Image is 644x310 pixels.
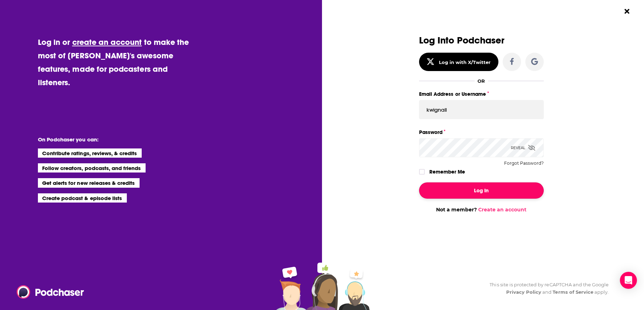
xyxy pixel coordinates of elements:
li: Follow creators, podcasts, and friends [38,163,146,172]
a: Create an account [478,206,526,213]
li: On Podchaser you can: [38,136,180,143]
button: Log in with X/Twitter [419,53,498,71]
a: Podchaser - Follow, Share and Rate Podcasts [17,285,79,299]
a: Privacy Policy [506,289,542,295]
div: Not a member? [419,206,544,213]
div: This site is protected by reCAPTCHA and the Google and apply. [484,281,609,296]
li: Contribute ratings, reviews, & credits [38,148,142,158]
a: Terms of Service [553,289,593,295]
div: Open Intercom Messenger [620,272,637,289]
button: Forgot Password? [504,161,544,166]
button: Close Button [620,5,634,18]
li: Get alerts for new releases & credits [38,178,140,187]
img: Podchaser - Follow, Share and Rate Podcasts [17,285,85,299]
label: Email Address or Username [419,89,544,99]
h3: Log Into Podchaser [419,35,544,46]
li: Create podcast & episode lists [38,193,127,203]
div: OR [478,78,485,84]
div: Reveal [511,138,535,157]
label: Password [419,128,544,137]
div: Log in with X/Twitter [439,59,491,65]
label: Remember Me [429,167,465,176]
input: Email Address or Username [419,100,544,119]
a: create an account [72,37,142,47]
button: Log In [419,182,544,199]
